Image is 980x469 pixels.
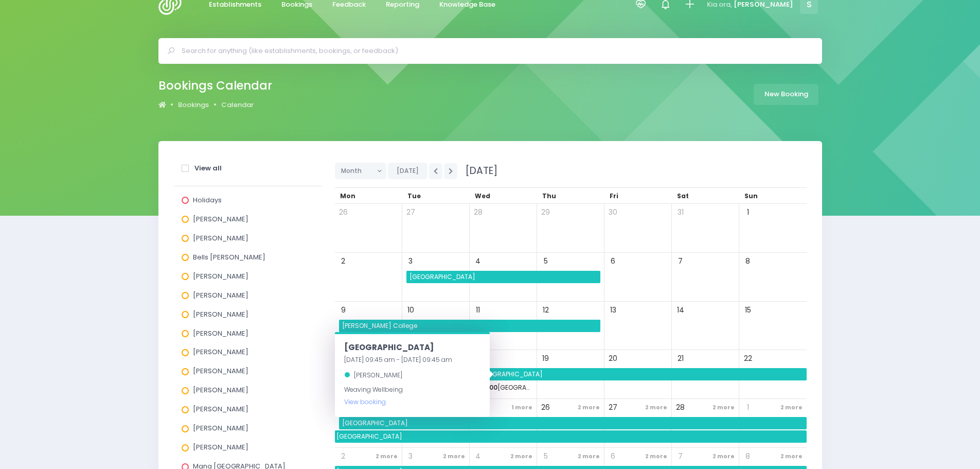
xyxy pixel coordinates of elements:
span: 3 [404,449,418,463]
span: [PERSON_NAME] [193,214,248,224]
span: 2 more [778,449,805,463]
span: [PERSON_NAME] [193,442,248,452]
span: Tokanui School [475,381,532,394]
span: [PERSON_NAME] [193,309,248,319]
span: 6 [606,254,620,268]
span: 27 [606,401,620,414]
span: 2 more [710,449,737,463]
span: 2 more [440,449,468,463]
span: New River Primary [475,368,807,380]
span: Tue [407,192,421,200]
span: 21 [673,352,687,366]
span: 26 [336,205,350,219]
span: Holidays [193,195,222,205]
span: 29 [539,205,553,219]
span: 11 [471,303,485,317]
span: 28 [673,401,687,414]
span: 4 [471,449,485,463]
span: 8 [741,449,755,463]
button: [DATE] [388,163,427,179]
span: Month [341,163,373,179]
a: View booking [344,397,386,406]
span: 3 [404,254,418,268]
span: 13 [606,303,620,317]
span: 1 [741,205,755,219]
span: 20 [606,352,620,366]
span: 28 [471,205,485,219]
span: 7 [673,254,687,268]
span: 2 more [643,401,670,414]
span: [PERSON_NAME] [193,404,248,414]
span: Thu [542,192,556,200]
strong: View all [194,163,222,173]
span: [PERSON_NAME] [193,347,248,357]
a: Bookings [178,100,209,110]
span: 26 [539,401,553,414]
span: 7 [673,449,687,463]
span: 5 [539,254,553,268]
span: 10 [404,303,418,317]
span: 2 more [373,449,400,463]
span: 19 [539,352,553,366]
span: 9 [336,303,350,317]
span: Takitimu Primary School [341,417,807,429]
span: [PERSON_NAME] [193,366,248,376]
span: [PERSON_NAME] [193,423,248,433]
span: 2 more [778,401,805,414]
span: 27 [404,205,418,219]
div: [DATE] 09:45 am - [DATE] 09:45 am [344,354,480,366]
h2: Bookings Calendar [158,79,272,93]
span: [PERSON_NAME] [193,233,248,243]
span: 2 more [643,449,670,463]
a: Calendar [221,100,254,110]
span: Mon [340,192,355,200]
span: [PERSON_NAME] [354,371,402,379]
span: 2 more [508,449,535,463]
span: 15 [741,303,755,317]
span: 2 [336,254,350,268]
button: Month [335,163,387,179]
span: 14 [673,303,687,317]
span: 22 [741,352,755,366]
span: 8 [741,254,755,268]
span: Wed [475,192,490,200]
span: [PERSON_NAME] [193,385,248,395]
span: 30 [606,205,620,219]
span: [GEOGRAPHIC_DATA] [344,342,434,353]
span: 1 [741,401,755,414]
span: Sun [744,192,758,200]
span: New River Primary [335,430,807,443]
span: Fernworth Primary School [408,271,600,283]
span: 12 [539,303,553,317]
span: 4 [471,254,485,268]
span: 2 more [575,401,602,414]
span: Fri [610,192,618,200]
span: [PERSON_NAME] [193,328,248,338]
span: 2 more [575,449,602,463]
input: Search for anything (like establishments, bookings, or feedback) [182,43,808,59]
span: [PERSON_NAME] [193,271,248,281]
span: Sat [677,192,689,200]
a: New Booking [754,84,818,105]
span: [PERSON_NAME] [193,290,248,300]
span: 2 more [710,401,737,414]
span: Bells [PERSON_NAME] [193,252,265,262]
span: 2 [336,449,350,463]
span: James Hargest College [341,320,600,332]
span: Weaving Wellbeing [344,385,403,406]
span: 31 [673,205,687,219]
span: 1 more [509,401,535,414]
span: 5 [539,449,553,463]
span: 6 [606,449,620,463]
span: [DATE] [459,164,497,178]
